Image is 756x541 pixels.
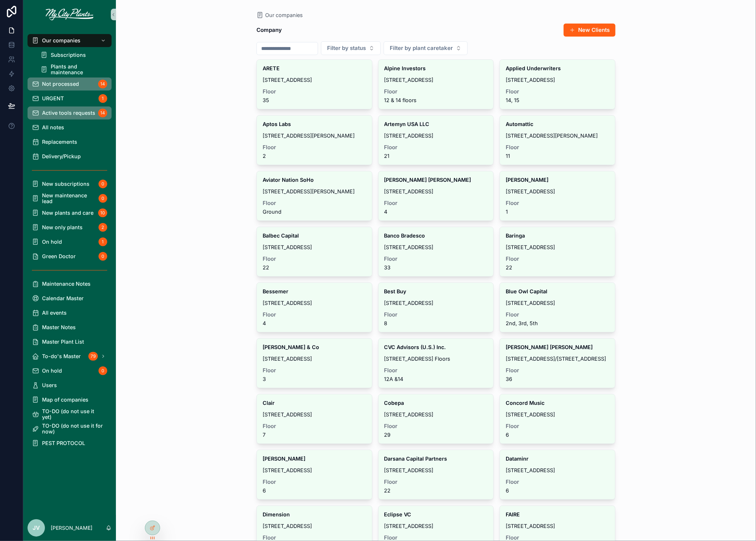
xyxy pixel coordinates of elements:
[98,80,107,88] div: 14
[36,49,112,62] a: Subscriptions
[28,206,112,219] a: New plants and care10
[263,65,280,71] strong: ARETE
[51,52,86,58] span: Subscriptions
[378,394,494,444] a: Cobepa[STREET_ADDRESS]Floor29
[28,292,112,305] a: Calendar Master
[99,180,107,188] div: 0
[28,422,112,435] a: TO-DO (do not use it for now)
[42,110,95,116] span: Active tools requests
[42,210,93,216] span: New plants and care
[28,34,112,47] a: Our companies
[506,432,609,438] span: 6
[384,535,488,541] span: Floor
[42,353,81,359] span: To-do's Master
[263,300,366,306] span: [STREET_ADDRESS]
[28,277,112,290] a: Maintenance Notes
[506,488,609,494] span: 6
[28,437,112,450] a: PEST PROTOCOL
[28,177,112,190] a: New subscriptions0
[42,81,79,87] span: Not processed
[384,467,488,473] span: [STREET_ADDRESS]
[506,189,609,194] span: [STREET_ADDRESS]
[384,244,488,250] span: [STREET_ADDRESS]
[256,394,372,444] a: Clair[STREET_ADDRESS]Floor7
[506,232,525,239] strong: Baringa
[384,97,488,103] span: 12 & 14 floors
[28,92,112,105] a: URGENT1
[42,339,84,345] span: Master Plant List
[506,523,609,529] span: [STREET_ADDRESS]
[263,232,299,239] strong: Balbec Capital
[99,94,107,103] div: 1
[263,423,366,429] span: Floor
[384,300,488,306] span: [STREET_ADDRESS]
[384,320,488,326] span: 8
[384,144,488,150] span: Floor
[506,356,609,362] span: [STREET_ADDRESS]/[STREET_ADDRESS]
[256,115,372,165] a: Aptos Labs[STREET_ADDRESS][PERSON_NAME]Floor2
[506,467,609,473] span: [STREET_ADDRESS]
[384,209,488,215] span: 4
[506,77,609,83] span: [STREET_ADDRESS]
[42,281,91,287] span: Maintenance Notes
[506,65,561,71] strong: Applied Underwriters
[500,450,615,500] a: Dataminr[STREET_ADDRESS]Floor6
[327,45,366,52] span: Filter by status
[263,467,366,473] span: [STREET_ADDRESS]
[51,64,104,75] span: Plants and maintenance
[263,288,288,294] strong: Bessemer
[384,412,488,418] span: [STREET_ADDRESS]
[42,125,64,130] span: All notes
[28,364,112,377] a: On hold0
[42,239,62,245] span: On hold
[378,338,494,388] a: CVC Advisors (U.S.) Inc.[STREET_ADDRESS] FloorsFloor12A &14
[506,288,547,294] strong: Blue Owl Capital
[28,106,112,119] a: Active tools requests14
[378,282,494,332] a: Best Buy[STREET_ADDRESS]Floor8
[28,192,112,205] a: New maintenance lead0
[28,393,112,406] a: Map of companies
[263,200,366,206] span: Floor
[99,194,107,203] div: 0
[263,121,291,127] strong: Aptos Labs
[263,133,366,139] span: [STREET_ADDRESS][PERSON_NAME]
[28,135,112,148] a: Replacements
[506,368,609,373] span: Floor
[28,150,112,163] a: Delivery/Pickup
[28,408,112,421] a: TO-DO (do not use it yet)
[42,310,67,316] span: All events
[384,232,425,239] strong: Banco Bradesco
[384,265,488,270] span: 33
[384,312,488,318] span: Floor
[42,408,104,420] span: TO-DO (do not use it yet)
[99,252,107,261] div: 0
[263,320,366,326] span: 4
[28,250,112,263] a: Green Doctor0
[384,288,406,294] strong: Best Buy
[256,338,372,388] a: [PERSON_NAME] & Co[STREET_ADDRESS]Floor3
[506,300,609,306] span: [STREET_ADDRESS]
[500,59,615,109] a: Applied Underwriters[STREET_ADDRESS]Floor14, 15
[99,223,107,232] div: 2
[384,77,488,83] span: [STREET_ADDRESS]
[256,59,372,109] a: ARETE[STREET_ADDRESS]Floor35
[506,511,520,517] strong: FAIRE
[263,376,366,382] span: 3
[384,121,430,127] strong: Artemyn USA LLC
[384,432,488,438] span: 29
[384,400,404,406] strong: Cobepa
[500,115,615,165] a: Automattic[STREET_ADDRESS][PERSON_NAME]Floor11
[321,41,381,55] button: Select Button
[384,511,412,517] strong: Eclipse VC
[506,97,609,103] span: 14, 15
[263,400,275,406] strong: Clair
[256,25,282,35] h1: Company
[506,479,609,485] span: Floor
[384,189,488,194] span: [STREET_ADDRESS]
[384,41,468,55] button: Select Button
[256,12,303,19] a: Our companies
[506,423,609,429] span: Floor
[42,253,76,259] span: Green Doctor
[263,209,366,215] span: Ground
[378,115,494,165] a: Artemyn USA LLC[STREET_ADDRESS]Floor21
